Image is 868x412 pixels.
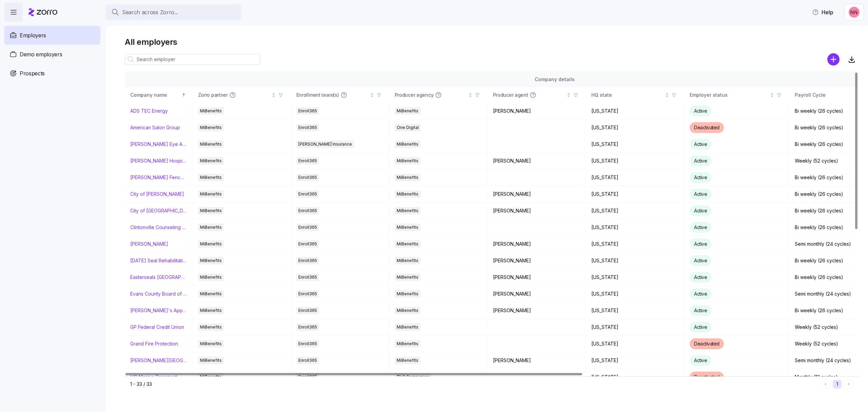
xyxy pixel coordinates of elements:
td: [PERSON_NAME] [488,269,586,286]
span: Enroll365 [298,240,317,248]
span: Active [694,274,707,280]
span: Active [694,141,707,147]
td: [US_STATE] [586,336,684,352]
span: Zorro partner [198,92,228,98]
td: [US_STATE] [586,319,684,336]
a: [PERSON_NAME]'s Appliance/[PERSON_NAME]'s Academy/Fluid Services [130,307,187,314]
button: 1 [833,380,842,389]
span: Active [694,174,707,180]
th: Enrollment team(s)Not sorted [291,87,389,103]
td: [US_STATE] [586,369,684,386]
span: Deactivated [694,341,719,347]
td: [PERSON_NAME] [488,252,586,269]
span: MiBenefits [397,257,418,264]
span: MiBenefits [397,107,418,115]
th: Employer statusNot sorted [684,87,789,103]
span: Active [694,208,707,213]
th: Zorro partnerNot sorted [193,87,291,103]
span: Enroll365 [298,357,317,364]
span: [PERSON_NAME] Insurance [298,141,352,148]
button: Search across Zorro... [106,4,241,20]
span: Enroll365 [298,274,317,281]
td: [US_STATE] [586,252,684,269]
span: MiBenefits [200,290,222,298]
th: Company nameSorted ascending [125,87,193,103]
span: Active [694,241,707,247]
span: MiBenefits [397,307,418,314]
div: Not sorted [271,93,276,97]
span: MiBenefits [200,207,222,214]
a: Employers [4,26,100,45]
a: GP Federal Credit Union [130,324,184,331]
svg: add icon [827,53,840,65]
th: Producer agentNot sorted [488,87,586,103]
td: [US_STATE] [586,136,684,153]
a: [PERSON_NAME] Hospitality [130,157,187,164]
span: MiBenefits [200,141,222,148]
span: Enroll365 [298,174,317,181]
div: Sorted ascending [181,93,186,97]
span: Enroll365 [298,124,317,131]
span: MiBenefits [200,274,222,281]
a: Grand Fire Protection [130,340,178,347]
td: [US_STATE] [586,286,684,302]
td: [PERSON_NAME] [488,352,586,369]
img: 37cb906d10cb440dd1cb011682786431 [849,7,860,18]
a: Easterseals [GEOGRAPHIC_DATA] & [GEOGRAPHIC_DATA][US_STATE] [130,274,187,281]
td: [PERSON_NAME] [488,186,586,203]
div: HQ state [591,91,663,99]
span: MiBenefits [200,107,222,115]
span: Deactivated [694,125,719,130]
input: Search employer [125,54,260,65]
a: [PERSON_NAME][GEOGRAPHIC_DATA][DEMOGRAPHIC_DATA] [130,357,187,364]
td: [US_STATE] [586,203,684,219]
button: Previous page [821,380,830,389]
div: Not sorted [665,93,669,97]
span: Help [812,8,833,16]
span: MiBenefits [397,323,418,331]
span: Producer agency [395,92,434,98]
span: Enroll365 [298,340,317,348]
span: MiBenefits [397,207,418,214]
div: Not sorted [468,93,473,97]
span: MiBenefits [200,190,222,198]
span: Enroll365 [298,307,317,314]
a: American Salon Group [130,124,180,131]
a: Evans County Board of Commissioners [130,291,187,297]
td: [PERSON_NAME] [488,236,586,252]
span: MiBenefits [397,224,418,231]
span: MiBenefits [397,340,418,348]
span: MiBenefits [200,307,222,314]
a: City of [GEOGRAPHIC_DATA] [130,207,187,214]
td: [US_STATE] [586,186,684,203]
span: MiBenefits [397,357,418,364]
div: Not sorted [566,93,571,97]
h1: All employers [125,37,859,47]
span: MiBenefits [397,141,418,148]
span: Enroll365 [298,107,317,115]
span: Active [694,108,707,114]
span: MiBenefits [397,290,418,298]
td: [PERSON_NAME] [488,153,586,169]
td: [PERSON_NAME] [488,302,586,319]
td: [PERSON_NAME] [488,286,586,302]
span: MiBenefits [200,240,222,248]
span: Prospects [20,69,45,78]
span: Active [694,258,707,263]
span: MiBenefits [200,357,222,364]
span: Employers [20,31,46,40]
td: [US_STATE] [586,119,684,136]
span: MiBenefits [200,323,222,331]
div: Employer status [690,91,768,99]
span: Enroll365 [298,257,317,264]
a: Demo employers [4,45,100,64]
td: [US_STATE] [586,302,684,319]
span: Active [694,357,707,363]
a: [PERSON_NAME] Fence Company [130,174,187,181]
span: MiBenefits [397,174,418,181]
span: Enroll365 [298,224,317,231]
span: Producer agent [493,92,528,98]
span: MiBenefits [397,274,418,281]
button: Help [807,5,839,19]
span: Search across Zorro... [122,8,178,17]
